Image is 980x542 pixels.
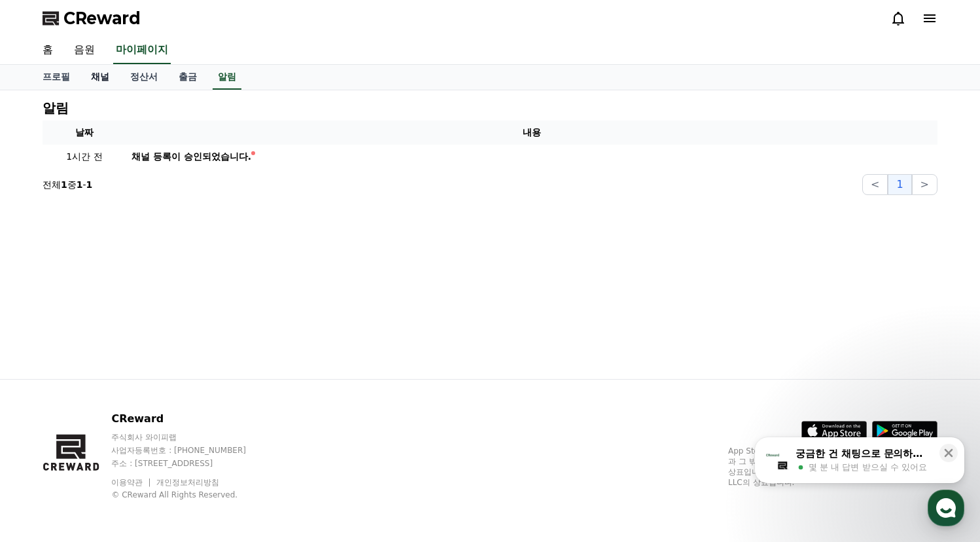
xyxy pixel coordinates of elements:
button: > [912,174,937,195]
button: < [862,174,888,195]
a: 개인정보처리방침 [156,478,219,487]
a: 이용약관 [111,478,152,487]
p: 사업자등록번호 : [PHONE_NUMBER] [111,445,271,456]
p: © CReward All Rights Reserved. [111,490,271,500]
a: 출금 [168,65,207,90]
a: 정산서 [120,65,168,90]
th: 내용 [126,120,937,145]
a: 프로필 [32,65,80,90]
a: 알림 [213,65,241,90]
a: CReward [43,8,141,29]
p: 전체 중 - [43,178,92,191]
th: 날짜 [43,120,126,145]
a: 홈 [4,415,86,448]
p: 1시간 전 [48,150,121,164]
span: 대화 [120,435,135,446]
button: 1 [888,174,911,195]
span: CReward [63,8,141,29]
a: 음원 [63,37,105,64]
a: 마이페이지 [113,37,171,64]
a: 채널 [80,65,120,90]
strong: 1 [61,179,67,190]
strong: 1 [77,179,83,190]
p: App Store, iCloud, iCloud Drive 및 iTunes Store는 미국과 그 밖의 나라 및 지역에서 등록된 Apple Inc.의 서비스 상표입니다. Goo... [728,446,937,488]
p: 주소 : [STREET_ADDRESS] [111,458,271,469]
span: 홈 [41,435,49,445]
h4: 알림 [43,101,69,115]
a: 설정 [169,415,251,448]
a: 홈 [32,37,63,64]
span: 설정 [202,435,218,445]
strong: 1 [86,179,93,190]
div: 채널 등록이 승인되었습니다. [131,150,251,164]
p: CReward [111,411,271,427]
a: 대화 [86,415,169,448]
p: 주식회사 와이피랩 [111,432,271,443]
